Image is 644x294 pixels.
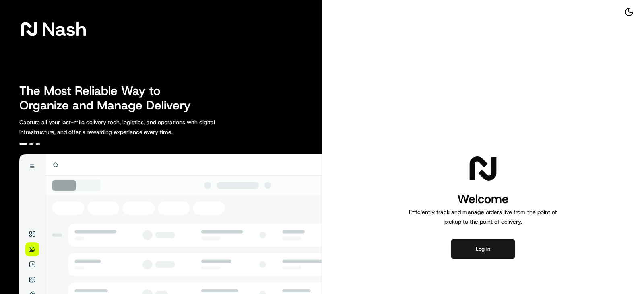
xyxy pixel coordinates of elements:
[451,239,515,259] button: Log in
[406,207,560,226] p: Efficiently track and manage orders live from the point of pickup to the point of delivery.
[406,191,560,207] h1: Welcome
[19,84,200,113] h2: The Most Reliable Way to Organize and Manage Delivery
[19,117,251,137] p: Capture all your last-mile delivery tech, logistics, and operations with digital infrastructure, ...
[42,21,87,37] span: Nash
